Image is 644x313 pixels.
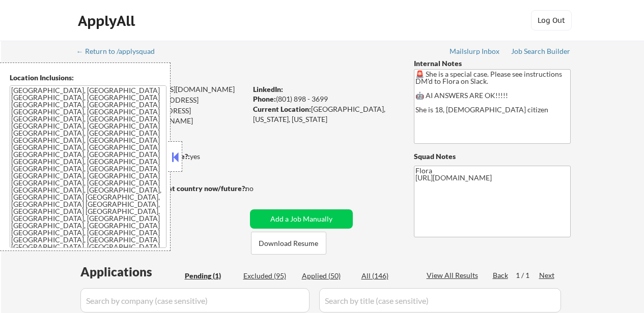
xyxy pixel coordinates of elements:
div: no [245,183,274,194]
a: ← Return to /applysquad [76,47,164,57]
strong: LinkedIn: [253,85,283,93]
div: ApplyAll [78,12,138,29]
strong: Current Location: [253,105,311,113]
button: Add a Job Manually [250,209,353,229]
div: Excluded (95) [243,271,294,281]
div: Next [539,270,555,280]
a: Job Search Builder [511,47,571,57]
div: All (146) [361,271,412,281]
button: Download Resume [251,232,326,255]
div: ← Return to /applysquad [76,48,164,55]
div: (801) 898 - 3699 [253,94,397,104]
div: Location Inclusions: [10,73,166,83]
a: Mailslurp Inbox [450,47,500,57]
div: [GEOGRAPHIC_DATA], [US_STATE], [US_STATE] [253,104,397,124]
div: Job Search Builder [511,48,571,55]
div: Internal Notes [414,58,571,69]
div: 1 / 1 [516,270,539,280]
div: Applied (50) [302,271,353,281]
strong: Phone: [253,95,276,103]
div: Squad Notes [414,151,571,162]
button: Log Out [531,10,572,30]
div: Mailslurp Inbox [450,48,500,55]
input: Search by title (case sensitive) [319,288,561,312]
div: View All Results [427,270,481,280]
div: Applications [80,266,181,278]
input: Search by company (case sensitive) [80,288,310,312]
div: Back [493,270,509,280]
div: Pending (1) [185,271,236,281]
